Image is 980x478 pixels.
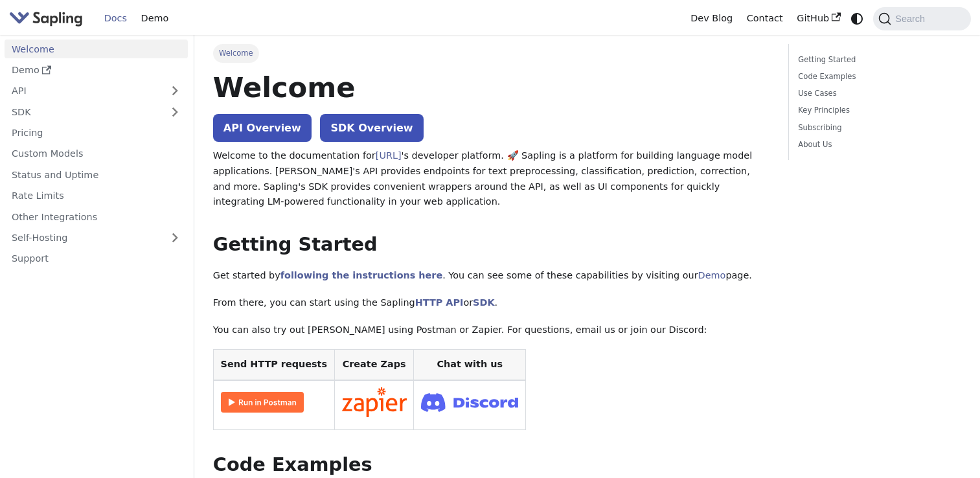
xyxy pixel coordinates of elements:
a: Contact [740,8,790,28]
button: Expand sidebar category 'SDK' [162,102,188,121]
a: Key Principles [798,104,957,117]
p: You can also try out [PERSON_NAME] using Postman or Zapier. For questions, email us or join our D... [213,323,769,338]
a: Docs [97,8,134,28]
img: Connect in Zapier [342,387,407,417]
a: SDK Overview [320,114,423,142]
a: Self-Hosting [5,229,188,247]
h2: Getting Started [213,233,769,256]
a: Other Integrations [5,207,188,226]
a: Welcome [5,40,188,58]
a: Subscribing [798,122,957,134]
h1: Welcome [213,70,769,105]
a: Support [5,249,188,268]
a: SDK [473,297,494,308]
nav: Breadcrumbs [213,44,769,62]
a: Dev Blog [683,8,739,28]
a: Sapling.aiSapling.ai [9,9,87,28]
th: Create Zaps [334,350,414,380]
th: Chat with us [414,350,526,380]
a: Status and Uptime [5,165,188,184]
h2: Code Examples [213,453,769,477]
a: Code Examples [798,71,957,83]
a: HTTP API [415,297,464,308]
a: following the instructions here [280,270,442,280]
img: Run in Postman [221,392,304,413]
button: Search (Command+K) [873,7,970,30]
p: Get started by . You can see some of these capabilities by visiting our page. [213,268,769,284]
a: Pricing [5,124,188,142]
a: Demo [5,61,188,80]
a: [URL] [376,150,402,161]
th: Send HTTP requests [213,350,334,380]
a: Demo [698,270,726,280]
a: Demo [134,8,176,28]
button: Expand sidebar category 'API' [162,82,188,100]
img: Join Discord [421,389,518,416]
a: API [5,82,162,100]
a: GitHub [790,8,847,28]
a: API Overview [213,114,312,142]
a: Use Cases [798,87,957,100]
p: From there, you can start using the Sapling or . [213,295,769,311]
button: Switch between dark and light mode (currently system mode) [848,9,867,28]
p: Welcome to the documentation for 's developer platform. 🚀 Sapling is a platform for building lang... [213,148,769,210]
a: Rate Limits [5,187,188,205]
img: Sapling.ai [9,9,83,28]
span: Search [891,14,933,24]
a: About Us [798,139,957,151]
span: Welcome [213,44,259,62]
a: Getting Started [798,54,957,66]
a: Custom Models [5,144,188,163]
a: SDK [5,102,162,121]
